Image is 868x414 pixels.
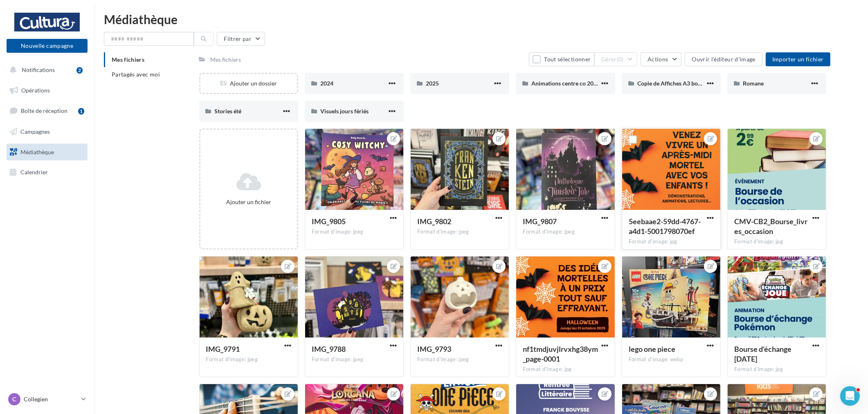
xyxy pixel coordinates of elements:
div: Mes fichiers [211,56,241,64]
div: Format d'image: jpeg [206,356,291,363]
span: C [13,395,16,403]
button: Actions [641,52,681,66]
span: Importer un fichier [772,56,824,63]
div: Médiathèque [104,13,858,25]
button: Ouvrir l'éditeur d'image [685,52,762,66]
a: Campagnes [5,123,89,140]
span: 2025 [426,80,439,87]
div: Format d'image: jpeg [312,228,397,236]
span: Mes fichiers [112,56,144,63]
span: IMG_9807 [523,217,557,226]
span: Partagés avec moi [112,71,160,78]
span: 2024 [320,80,333,87]
div: Format d'image: jpg [734,366,819,373]
span: Calendrier [20,169,48,175]
button: Notifications 2 [5,61,86,79]
span: Copie de Affiches A3 bourses d'échange [637,80,738,87]
div: Format d'image: webp [629,356,714,363]
span: IMG_9793 [417,344,451,353]
a: Médiathèque [5,144,89,161]
p: Collegien [24,395,78,403]
span: 5eebaae2-59dd-4767-a4d1-5001798070ef [629,217,701,236]
span: IMG_9788 [312,344,346,353]
a: Boîte de réception1 [5,102,89,119]
div: 2 [76,67,83,74]
span: IMG_9802 [417,217,451,226]
span: Stories été [215,108,242,115]
a: C Collegien [7,391,88,407]
span: Notifications [22,66,55,73]
span: nf1tmdjuvjlrvxhg38ym_page-0001 [523,344,598,363]
div: Format d'image: jpeg [417,228,502,236]
span: IMG_9791 [206,344,240,353]
iframe: Intercom live chat [840,386,860,406]
a: Opérations [5,82,89,99]
span: Visuels jours fériés [320,108,369,115]
span: Animations centre co 2025 [531,80,600,87]
div: 1 [78,108,84,115]
span: Médiathèque [20,148,54,155]
span: lego one piece [629,344,675,353]
span: Boîte de réception [21,107,67,114]
div: Format d'image: jpg [734,238,819,245]
span: Bourse d'échange 22-02-25 [734,344,792,363]
div: Format d'image: jpeg [417,356,502,363]
span: IMG_9805 [312,217,346,226]
button: Nouvelle campagne [7,39,88,53]
span: CMV-CB2_Bourse_livres_occasion [734,217,807,236]
span: (0) [617,56,624,63]
div: Format d'image: jpeg [523,228,608,236]
a: Calendrier [5,164,89,181]
span: Opérations [21,87,50,94]
button: Filtrer par [217,32,265,46]
button: Tout sélectionner [529,52,594,66]
span: Romane [743,80,764,87]
div: Ajouter un dossier [200,79,297,88]
button: Importer un fichier [766,52,830,66]
div: Format d'image: jpg [629,238,714,245]
div: Format d'image: jpeg [312,356,397,363]
span: Actions [648,56,668,63]
button: Gérer(0) [594,52,637,66]
span: Campagnes [20,128,50,135]
div: Format d'image: jpg [523,366,608,373]
div: Ajouter un fichier [204,198,294,206]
